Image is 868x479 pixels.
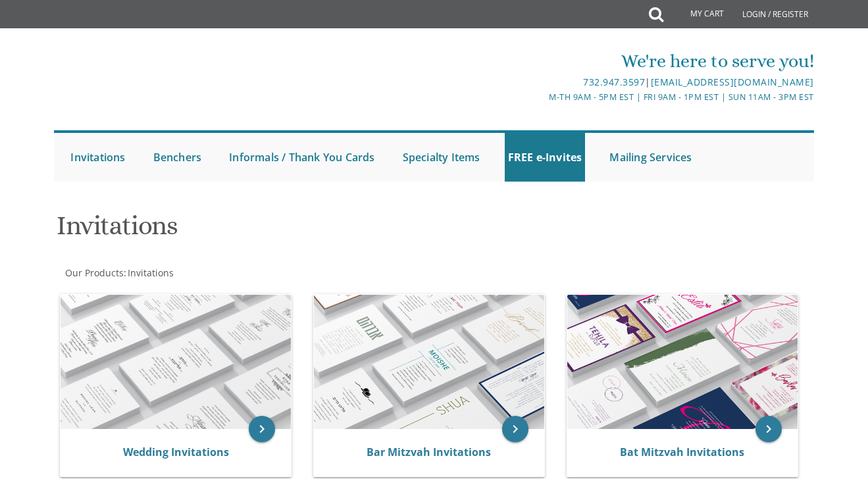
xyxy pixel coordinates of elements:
a: 732.947.3597 [583,76,645,88]
img: Wedding Invitations [61,295,291,429]
a: My Cart [662,1,733,28]
a: Benchers [150,133,205,182]
img: Bat Mitzvah Invitations [567,295,798,429]
a: Invitations [67,133,128,182]
a: Bat Mitzvah Invitations [620,445,744,459]
span: Invitations [128,266,174,279]
a: Specialty Items [399,133,484,182]
a: keyboard_arrow_right [502,416,528,442]
a: Invitations [126,266,174,279]
a: [EMAIL_ADDRESS][DOMAIN_NAME] [651,76,814,88]
div: | [308,74,813,90]
a: Mailing Services [606,133,695,182]
div: : [54,266,434,280]
div: M-Th 9am - 5pm EST | Fri 9am - 1pm EST | Sun 11am - 3pm EST [308,90,813,104]
h1: Invitations [57,211,553,250]
img: Bar Mitzvah Invitations [314,295,544,429]
a: Bar Mitzvah Invitations [367,445,491,459]
a: keyboard_arrow_right [249,416,275,442]
a: Informals / Thank You Cards [226,133,378,182]
a: Our Products [64,266,124,279]
a: keyboard_arrow_right [755,416,782,442]
div: We're here to serve you! [308,48,813,74]
a: FREE e-Invites [505,133,586,182]
a: Wedding Invitations [123,445,229,459]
